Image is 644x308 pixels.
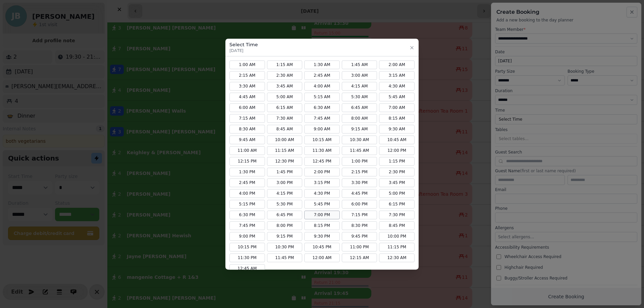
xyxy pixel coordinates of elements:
button: 8:00 PM [267,221,303,230]
button: 3:30 AM [229,82,265,90]
button: 11:30 AM [304,146,340,155]
button: 5:00 AM [267,93,303,101]
button: 4:15 PM [267,189,303,198]
button: 6:45 PM [267,210,303,219]
h3: Select Time [229,41,258,48]
button: 9:00 AM [304,125,340,133]
button: 5:45 AM [379,93,415,101]
button: 11:00 AM [229,146,265,155]
button: 10:45 AM [379,135,415,144]
button: 1:30 AM [304,60,340,69]
button: 12:15 AM [342,253,377,262]
button: 7:15 PM [342,210,377,219]
button: 1:15 PM [379,157,415,166]
button: 7:45 AM [304,114,340,123]
button: 9:15 AM [342,125,377,133]
button: 5:15 AM [304,93,340,101]
button: 12:15 PM [229,157,265,166]
button: 6:00 AM [229,103,265,112]
button: 1:30 PM [229,168,265,176]
button: 11:00 PM [342,243,377,251]
button: 10:00 PM [379,232,415,241]
button: 4:00 PM [229,189,265,198]
button: 12:45 PM [304,157,340,166]
button: 11:45 AM [342,146,377,155]
button: 7:15 AM [229,114,265,123]
button: 2:00 PM [304,168,340,176]
button: 6:30 PM [229,210,265,219]
button: 7:00 PM [304,210,340,219]
button: 6:45 AM [342,103,377,112]
button: 9:30 AM [379,125,415,133]
button: 4:15 AM [342,82,377,90]
button: 10:30 PM [267,243,303,251]
button: 3:00 PM [267,178,303,187]
button: 3:15 AM [379,71,415,80]
button: 2:15 PM [342,168,377,176]
button: 5:00 PM [379,189,415,198]
button: 2:45 PM [229,178,265,187]
button: 8:00 AM [342,114,377,123]
button: 2:15 AM [229,71,265,80]
button: 4:45 AM [229,93,265,101]
button: 9:45 PM [342,232,377,241]
button: 8:15 PM [304,221,340,230]
button: 6:15 PM [379,200,415,208]
button: 8:15 AM [379,114,415,123]
button: 3:00 AM [342,71,377,80]
button: 5:30 PM [267,200,303,208]
button: 9:30 PM [304,232,340,241]
button: 4:30 AM [379,82,415,90]
button: 11:15 PM [379,243,415,251]
button: 6:30 AM [304,103,340,112]
button: 1:00 PM [342,157,377,166]
button: 9:15 PM [267,232,303,241]
button: 1:45 AM [342,60,377,69]
button: 6:00 PM [342,200,377,208]
button: 3:45 PM [379,178,415,187]
button: 3:30 PM [342,178,377,187]
button: 8:30 PM [342,221,377,230]
button: 5:30 AM [342,93,377,101]
button: 1:00 AM [229,60,265,69]
button: 12:00 PM [379,146,415,155]
button: 11:30 PM [229,253,265,262]
button: 9:00 PM [229,232,265,241]
button: 4:30 PM [304,189,340,198]
button: 10:15 PM [229,243,265,251]
button: 2:45 AM [304,71,340,80]
button: 6:15 AM [267,103,303,112]
button: 7:45 PM [229,221,265,230]
button: 10:00 AM [267,135,303,144]
button: 12:00 AM [304,253,340,262]
button: 7:30 PM [379,210,415,219]
button: 3:45 AM [267,82,303,90]
button: 5:15 PM [229,200,265,208]
button: 5:45 PM [304,200,340,208]
button: 8:45 AM [267,125,303,133]
button: 1:15 AM [267,60,303,69]
button: 4:00 AM [304,82,340,90]
button: 3:15 PM [304,178,340,187]
button: 2:30 AM [267,71,303,80]
button: 2:00 AM [379,60,415,69]
button: 8:30 AM [229,125,265,133]
button: 1:45 PM [267,168,303,176]
button: 11:45 PM [267,253,303,262]
button: 7:00 AM [379,103,415,112]
button: 10:45 PM [304,243,340,251]
button: 11:15 AM [267,146,303,155]
p: [DATE] [229,48,258,53]
button: 7:30 AM [267,114,303,123]
button: 10:30 AM [342,135,377,144]
button: 10:15 AM [304,135,340,144]
button: 12:30 PM [267,157,303,166]
button: 12:45 AM [229,264,265,273]
button: 2:30 PM [379,168,415,176]
button: 9:45 AM [229,135,265,144]
button: 8:45 PM [379,221,415,230]
button: 4:45 PM [342,189,377,198]
button: 12:30 AM [379,253,415,262]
